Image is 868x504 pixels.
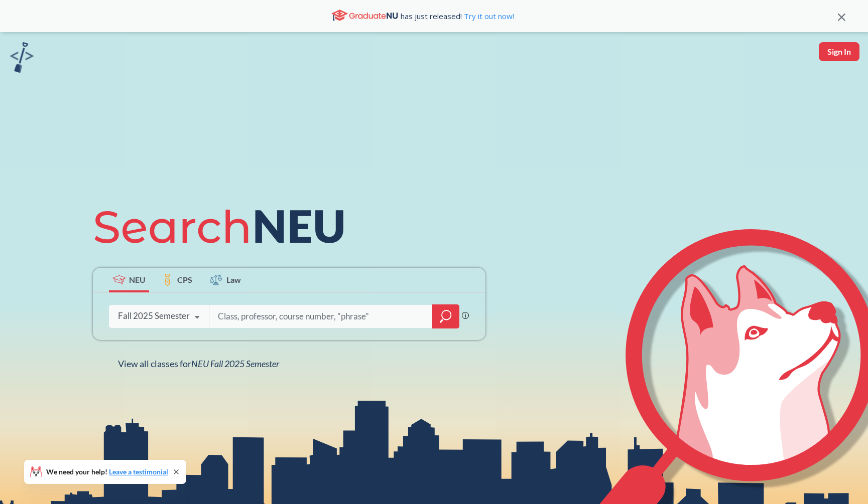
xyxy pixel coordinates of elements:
[118,358,279,369] span: View all classes for
[118,310,190,321] div: Fall 2025 Semester
[462,11,514,21] a: Try it out now!
[819,42,859,61] button: Sign In
[217,306,426,327] input: Class, professor, course number, "phrase"
[109,467,168,476] a: Leave a testimonial
[10,42,34,76] a: sandbox logo
[432,304,459,328] div: magnifying glass
[129,274,146,285] span: NEU
[226,274,241,285] span: Law
[401,11,514,22] span: has just released!
[440,309,452,323] svg: magnifying glass
[191,358,279,369] span: NEU Fall 2025 Semester
[46,468,168,475] span: We need your help!
[10,42,34,73] img: sandbox logo
[177,274,192,285] span: CPS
